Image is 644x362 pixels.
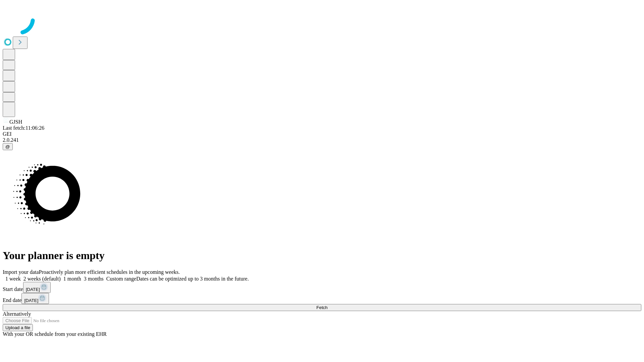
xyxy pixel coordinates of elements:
[21,293,49,304] button: [DATE]
[316,305,327,310] span: Fetch
[63,276,81,282] span: 1 month
[26,287,40,292] span: [DATE]
[3,282,641,293] div: Start date
[3,249,641,262] h1: Your planner is empty
[5,144,10,149] span: @
[5,276,21,282] span: 1 week
[3,143,13,150] button: @
[3,311,31,317] span: Alternatively
[84,276,104,282] span: 3 months
[136,276,249,282] span: Dates can be optimized up to 3 months in the future.
[24,298,38,303] span: [DATE]
[3,137,641,143] div: 2.0.241
[39,269,180,275] span: Proactively plan more efficient schedules in the upcoming weeks.
[3,131,641,137] div: GEI
[3,293,641,304] div: End date
[23,282,51,293] button: [DATE]
[9,119,22,125] span: GJSH
[3,331,107,337] span: With your OR schedule from your existing EHR
[3,269,39,275] span: Import your data
[3,304,641,311] button: Fetch
[23,276,61,282] span: 2 weeks (default)
[3,125,44,131] span: Last fetch: 11:06:26
[106,276,136,282] span: Custom range
[3,324,33,331] button: Upload a file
